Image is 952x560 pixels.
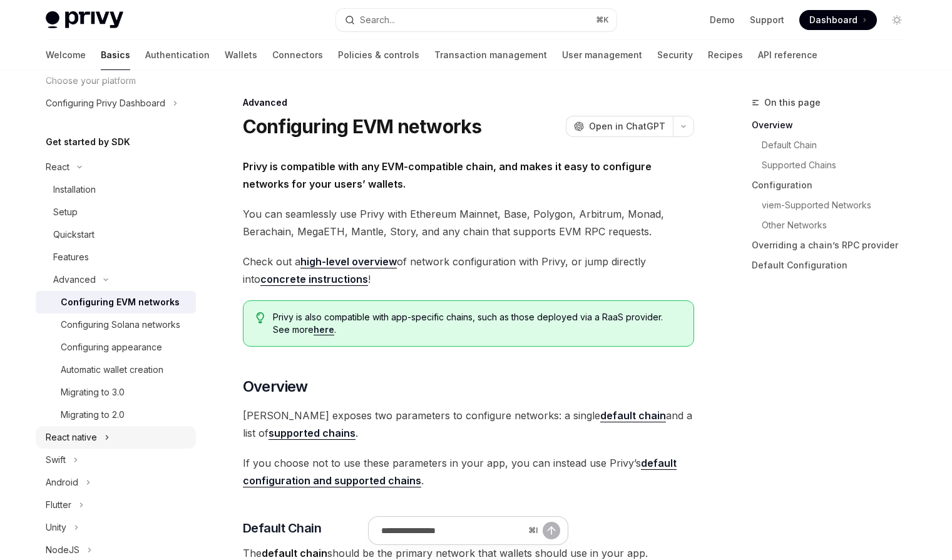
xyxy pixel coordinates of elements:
a: Basics [101,40,130,70]
h5: Get started by SDK [46,135,130,150]
div: Migrating to 2.0 [61,407,125,422]
span: [PERSON_NAME] exposes two parameters to configure networks: a single and a list of . [243,407,694,442]
a: Overview [752,115,917,135]
a: Features [36,246,196,268]
a: Configuring EVM networks [36,291,196,313]
svg: Tip [256,312,265,323]
strong: Privy is compatible with any EVM-compatible chain, and makes it easy to configure networks for yo... [243,160,652,190]
a: Migrating to 3.0 [36,381,196,404]
div: Advanced [53,272,96,287]
button: Toggle Android section [36,471,196,494]
span: On this page [764,95,821,110]
a: Demo [710,14,735,26]
a: Quickstart [36,223,196,246]
div: Swift [46,452,66,467]
span: Check out a of network configuration with Privy, or jump directly into ! [243,253,694,288]
a: here [314,324,334,335]
button: Toggle Unity section [36,516,196,539]
a: supported chains [269,427,356,440]
button: Toggle Swift section [36,449,196,471]
a: high-level overview [300,255,397,268]
strong: default chain [600,409,666,422]
a: Supported Chains [752,155,917,175]
a: viem-Supported Networks [752,195,917,215]
a: Configuration [752,175,917,195]
a: Wallets [225,40,257,70]
div: React native [46,430,97,445]
span: Privy is also compatible with app-specific chains, such as those deployed via a RaaS provider. Se... [273,311,680,336]
div: Android [46,475,78,490]
a: Other Networks [752,215,917,235]
a: Authentication [145,40,210,70]
a: Support [750,14,784,26]
span: Dashboard [809,14,857,26]
input: Ask a question... [381,517,523,544]
div: Quickstart [53,227,95,242]
button: Toggle React native section [36,426,196,449]
div: Configuring EVM networks [61,295,180,310]
a: Configuring Solana networks [36,313,196,336]
span: You can seamlessly use Privy with Ethereum Mainnet, Base, Polygon, Arbitrum, Monad, Berachain, Me... [243,205,694,240]
div: Search... [360,13,395,28]
a: API reference [758,40,817,70]
a: Transaction management [434,40,547,70]
strong: supported chains [269,427,356,439]
a: Connectors [272,40,323,70]
span: ⌘ K [596,15,609,25]
span: Overview [243,377,308,397]
a: Policies & controls [338,40,419,70]
a: Installation [36,178,196,201]
div: Migrating to 3.0 [61,385,125,400]
button: Toggle Flutter section [36,494,196,516]
div: Configuring Privy Dashboard [46,96,165,111]
a: Overriding a chain’s RPC provider [752,235,917,255]
div: NodeJS [46,542,79,557]
button: Send message [543,522,560,539]
a: Configuring appearance [36,336,196,359]
a: concrete instructions [260,273,368,286]
a: Recipes [708,40,743,70]
h1: Configuring EVM networks [243,115,482,138]
div: Setup [53,205,78,220]
button: Toggle Configuring Privy Dashboard section [36,92,196,115]
div: Configuring Solana networks [61,317,180,332]
img: light logo [46,11,123,29]
a: default chain [600,409,666,422]
div: Flutter [46,497,71,512]
div: Configuring appearance [61,340,162,355]
button: Toggle React section [36,156,196,178]
button: Toggle dark mode [887,10,907,30]
div: Unity [46,520,66,535]
span: If you choose not to use these parameters in your app, you can instead use Privy’s . [243,454,694,489]
a: User management [562,40,642,70]
a: Welcome [46,40,86,70]
a: Security [657,40,693,70]
button: Open search [336,9,617,31]
button: Toggle Advanced section [36,268,196,291]
div: Installation [53,182,96,197]
div: Automatic wallet creation [61,362,163,377]
div: Advanced [243,96,694,109]
span: Open in ChatGPT [589,120,665,133]
button: Open in ChatGPT [566,116,673,137]
a: Default Chain [752,135,917,155]
a: Migrating to 2.0 [36,404,196,426]
a: Dashboard [799,10,877,30]
a: Automatic wallet creation [36,359,196,381]
div: React [46,160,69,175]
a: Setup [36,201,196,223]
div: Features [53,250,89,265]
a: Default Configuration [752,255,917,275]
